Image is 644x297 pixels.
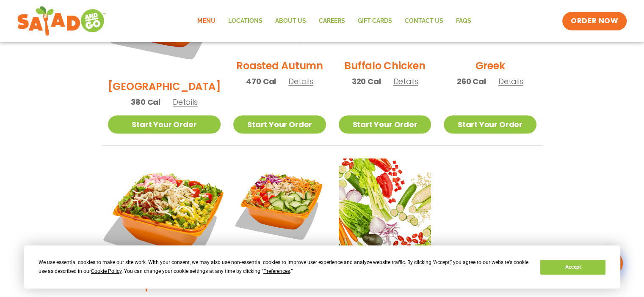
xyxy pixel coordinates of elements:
[562,12,627,30] a: ORDER NOW
[98,149,230,281] img: Product photo for Jalapeño Ranch Salad
[24,245,620,289] div: Cookie Consent Prompt
[173,97,198,107] span: Details
[475,58,505,73] h2: Greek
[571,16,618,26] span: ORDER NOW
[263,268,290,274] span: Preferences
[236,58,323,73] h2: Roasted Autumn
[444,115,536,134] a: Start Your Order
[540,260,605,275] button: Accept
[39,258,530,276] div: We use essential cookies to make our site work. With your consent, we may also use non-essential ...
[233,158,326,251] img: Product photo for Thai Salad
[221,11,268,31] a: Locations
[268,11,312,31] a: About Us
[191,11,221,31] a: Menu
[108,115,221,134] a: Start Your Order
[91,268,122,274] span: Cookie Policy
[344,58,425,73] h2: Buffalo Chicken
[352,76,381,87] span: 320 Cal
[351,11,398,31] a: GIFT CARDS
[339,115,431,134] a: Start Your Order
[498,76,523,87] span: Details
[191,11,477,31] nav: Menu
[108,79,221,94] h2: [GEOGRAPHIC_DATA]
[449,11,477,31] a: FAQs
[398,11,449,31] a: Contact Us
[233,115,326,134] a: Start Your Order
[131,96,160,108] span: 380 Cal
[393,76,418,87] span: Details
[312,11,351,31] a: Careers
[17,4,106,38] img: new-SAG-logo-768×292
[288,76,313,87] span: Details
[246,76,276,87] span: 470 Cal
[339,158,431,251] img: Product photo for Build Your Own
[457,76,486,87] span: 260 Cal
